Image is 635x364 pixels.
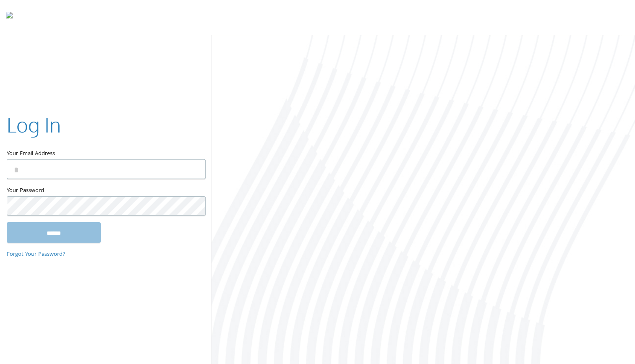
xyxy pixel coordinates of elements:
[7,111,61,139] h2: Log In
[189,164,199,174] keeper-lock: Open Keeper Popup
[6,9,13,26] img: todyl-logo-dark.svg
[189,201,199,211] keeper-lock: Open Keeper Popup
[7,250,65,259] a: Forgot Your Password?
[7,186,205,196] label: Your Password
